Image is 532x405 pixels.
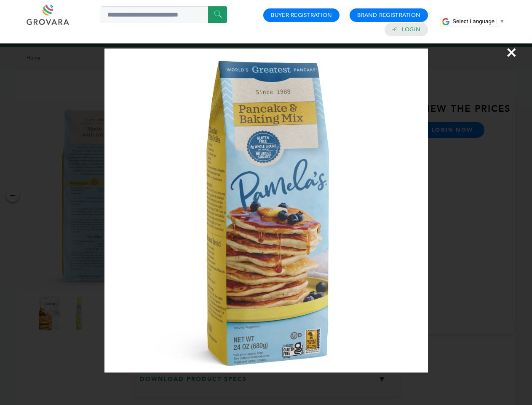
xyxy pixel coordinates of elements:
[499,18,505,24] span: ▼
[452,18,505,24] a: Select Language​
[402,26,420,33] a: Login
[497,18,497,24] span: ​
[357,11,420,19] a: Brand Registration
[271,11,332,19] a: Buyer Registration
[506,40,517,64] span: ×
[452,18,495,24] span: Select Language
[101,6,227,23] input: Search a product or brand...
[104,49,428,373] img: Image Preview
